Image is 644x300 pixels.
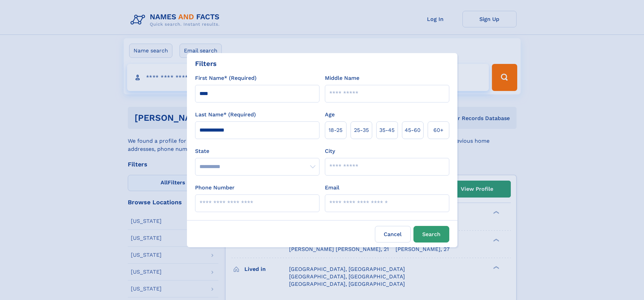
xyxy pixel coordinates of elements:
span: 60+ [433,126,444,134]
label: Age [325,111,335,119]
span: 35‑45 [379,126,395,134]
label: Middle Name [325,74,359,82]
label: Phone Number [195,184,235,192]
button: Search [413,226,449,243]
label: Last Name* (Required) [195,111,256,119]
label: Cancel [375,226,411,243]
label: City [325,147,335,155]
span: 45‑60 [405,126,421,134]
span: 25‑35 [354,126,369,134]
label: Email [325,184,339,192]
label: First Name* (Required) [195,74,257,82]
div: Filters [195,59,217,69]
label: State [195,147,319,155]
span: 18‑25 [329,126,342,134]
